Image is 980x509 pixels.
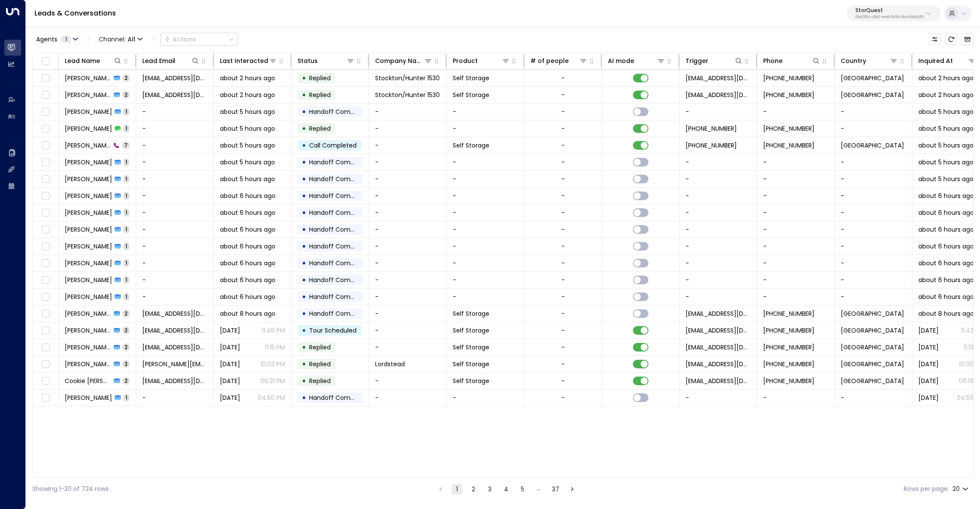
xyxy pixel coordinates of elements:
[40,107,51,117] span: Toggle select row
[160,33,238,46] button: Actions
[65,276,112,284] span: George
[679,255,757,271] td: -
[302,71,306,85] div: •
[447,120,524,137] td: -
[309,107,370,116] span: Handoff Completed
[297,56,318,66] div: Status
[369,390,447,406] td: -
[530,56,569,66] div: # of people
[160,33,238,46] div: Button group with a nested menu
[309,276,370,284] span: Handoff Completed
[679,204,757,221] td: -
[142,74,207,82] span: Mister2phresh@gmail.com
[40,157,51,168] span: Toggle select row
[136,137,214,154] td: -
[65,192,112,200] span: George
[561,208,565,217] div: -
[757,238,835,255] td: -
[309,124,331,133] span: Replied
[453,326,489,335] span: Self Storage
[453,141,489,150] span: Self Storage
[835,289,912,305] td: -
[375,56,424,66] div: Company Name
[220,259,276,267] span: about 6 hours ago
[561,192,565,200] div: -
[757,154,835,170] td: -
[164,35,196,43] div: Actions
[40,224,51,235] span: Toggle select row
[369,221,447,238] td: -
[122,141,130,149] span: 7
[65,56,122,66] div: Lead Name
[220,175,275,183] span: about 5 hours ago
[40,292,51,302] span: Toggle select row
[122,327,130,334] span: 2
[835,255,912,271] td: -
[369,204,447,221] td: -
[841,74,904,82] span: United States
[447,104,524,120] td: -
[679,289,757,305] td: -
[918,259,974,267] span: about 6 hours ago
[128,36,135,43] span: All
[369,289,447,305] td: -
[369,305,447,322] td: -
[302,121,306,136] div: •
[561,309,565,318] div: -
[123,192,129,199] span: 1
[369,339,447,355] td: -
[517,484,528,494] button: Go to page 5
[136,104,214,120] td: -
[835,171,912,187] td: -
[65,158,112,167] span: George
[123,226,129,233] span: 1
[302,273,306,287] div: •
[309,242,370,251] span: Handoff Completed
[686,141,737,150] span: +12184894673
[95,33,146,45] span: Channel:
[220,292,276,301] span: about 6 hours ago
[142,56,200,66] div: Lead Email
[220,91,275,99] span: about 2 hours ago
[679,188,757,204] td: -
[40,56,51,67] span: Toggle select all
[369,238,447,255] td: -
[835,120,912,137] td: -
[918,74,974,82] span: about 2 hours ago
[123,276,129,283] span: 1
[369,120,447,137] td: -
[220,158,275,167] span: about 5 hours ago
[757,171,835,187] td: -
[40,207,51,218] span: Toggle select row
[95,33,146,45] button: Channel:All
[561,124,565,133] div: -
[608,56,634,66] div: AI mode
[952,483,970,495] div: 20
[679,238,757,255] td: -
[65,124,112,133] span: George Koulouris
[918,141,974,150] span: about 5 hours ago
[757,289,835,305] td: -
[835,221,912,238] td: -
[841,91,904,99] span: United States
[453,91,489,99] span: Self Storage
[220,56,268,66] div: Last Interacted
[375,56,432,66] div: Company Name
[123,158,129,166] span: 1
[841,141,904,150] span: United States
[369,171,447,187] td: -
[918,56,976,66] div: Inquired At
[220,309,276,318] span: about 8 hours ago
[65,242,112,251] span: John Doe
[302,222,306,237] div: •
[122,310,130,317] span: 2
[561,158,565,167] div: -
[369,188,447,204] td: -
[447,204,524,221] td: -
[136,221,214,238] td: -
[757,204,835,221] td: -
[302,340,306,355] div: •
[309,292,370,301] span: Handoff Completed
[302,88,306,102] div: •
[679,272,757,288] td: -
